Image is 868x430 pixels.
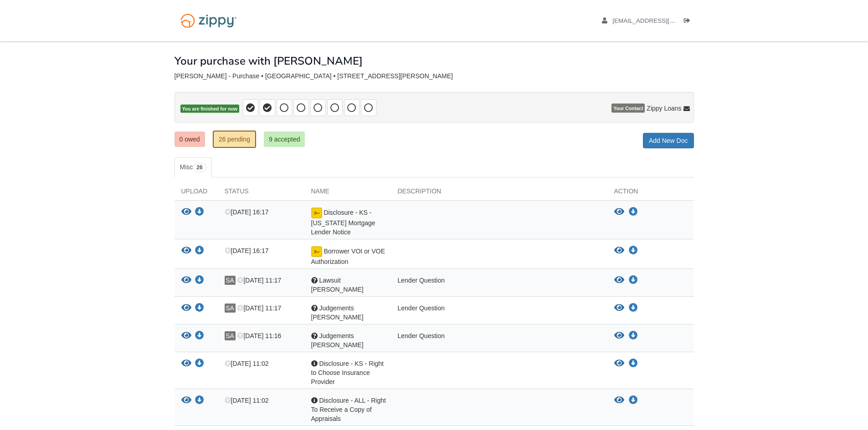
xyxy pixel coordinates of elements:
a: 0 owed [175,132,205,147]
div: Action [607,187,694,200]
div: [PERSON_NAME] - Purchase • [GEOGRAPHIC_DATA] • [STREET_ADDRESS][PERSON_NAME] [175,72,694,80]
span: SA [225,331,236,340]
span: Disclosure - KS - [US_STATE] Mortgage Lender Notice [311,209,375,236]
a: Download Disclosure - KS - Kansas Mortgage Lender Notice [195,209,204,216]
button: View Lawsuit Samantha [614,276,624,285]
button: View Disclosure - KS - Right to Choose Insurance Provider [181,359,191,369]
span: Disclosure - KS - Right to Choose Insurance Provider [311,360,384,385]
span: [DATE] 11:17 [237,277,281,284]
img: Document fully signed [311,246,322,257]
a: 26 pending [213,131,256,148]
span: Borrower VOI or VOE Authorization [311,248,385,265]
a: Download Borrower VOI or VOE Authorization [629,247,638,254]
a: Download Lawsuit Samantha [195,277,204,284]
a: Download Disclosure - KS - Right to Choose Insurance Provider [195,360,204,368]
button: View Disclosure - ALL - Right To Receive a Copy of Appraisals [181,396,191,405]
span: samanthaamburgey22@gmail.com [612,17,717,24]
button: View Judgements Samantha [181,331,191,341]
span: [DATE] 16:17 [225,247,269,254]
a: Download Judgements Samantha [629,332,638,339]
span: SA [225,304,236,313]
div: Lender Question [391,276,607,294]
span: SA [225,276,236,285]
button: View Judgements Samantha [614,331,624,340]
span: [DATE] 11:16 [237,332,281,339]
button: View Borrower VOI or VOE Authorization [614,246,624,255]
span: [DATE] 11:02 [225,397,269,404]
a: Download Borrower VOI or VOE Authorization [195,248,204,255]
div: Description [391,187,607,200]
a: Download Disclosure - ALL - Right To Receive a Copy of Appraisals [629,397,638,404]
a: 9 accepted [264,132,305,147]
div: Upload [175,187,218,200]
button: View Disclosure - KS - Kansas Mortgage Lender Notice [181,207,191,217]
span: Judgements [PERSON_NAME] [311,304,364,321]
a: Download Disclosure - ALL - Right To Receive a Copy of Appraisals [195,397,204,405]
a: Misc [175,157,212,177]
a: Add New Doc [643,133,694,148]
a: Download Judgements Aaron [629,304,638,312]
img: Logo [175,9,242,32]
button: View Borrower VOI or VOE Authorization [181,246,191,256]
button: View Judgements Aaron [614,304,624,313]
button: View Disclosure - ALL - Right To Receive a Copy of Appraisals [614,396,624,405]
span: Zippy Loans [647,104,681,113]
button: View Disclosure - KS - Kansas Mortgage Lender Notice [614,207,624,217]
span: [DATE] 11:02 [225,360,269,367]
span: You are finished for now [180,105,240,113]
span: [DATE] 11:17 [237,304,281,312]
span: Your Contact [611,104,645,113]
a: Download Judgements Samantha [195,333,204,340]
a: Download Lawsuit Samantha [629,277,638,284]
a: Download Judgements Aaron [195,305,204,312]
button: View Judgements Aaron [181,304,191,313]
span: Lawsuit [PERSON_NAME] [311,277,364,293]
span: 26 [193,163,206,172]
a: edit profile [602,17,717,26]
div: Lender Question [391,304,607,322]
img: Document fully signed [311,207,322,218]
span: Judgements [PERSON_NAME] [311,332,364,349]
button: View Lawsuit Samantha [181,276,191,285]
a: Log out [684,17,694,26]
span: Disclosure - ALL - Right To Receive a Copy of Appraisals [311,397,386,422]
button: View Disclosure - KS - Right to Choose Insurance Provider [614,359,624,368]
a: Download Disclosure - KS - Kansas Mortgage Lender Notice [629,208,638,216]
div: Name [304,187,391,200]
div: Status [218,187,304,200]
span: [DATE] 16:17 [225,208,269,216]
a: Download Disclosure - KS - Right to Choose Insurance Provider [629,360,638,367]
h1: Your purchase with [PERSON_NAME] [175,55,363,67]
div: Lender Question [391,331,607,349]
